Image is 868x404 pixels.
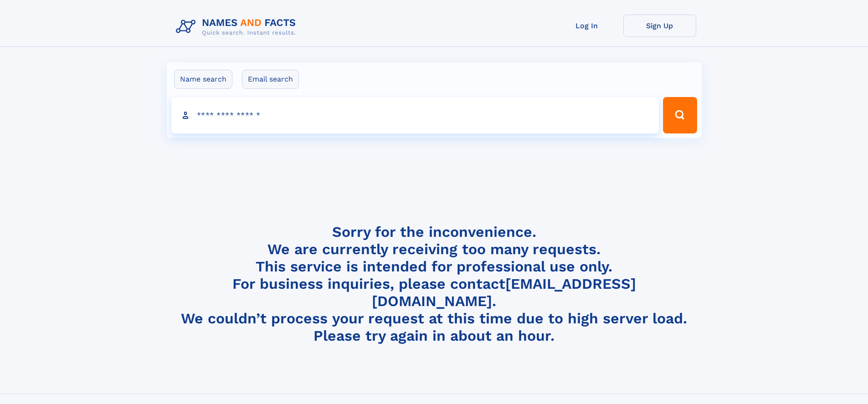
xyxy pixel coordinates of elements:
[172,223,696,345] h4: Sorry for the inconvenience. We are currently receiving too many requests. This service is intend...
[663,97,697,133] button: Search Button
[623,15,696,37] a: Sign Up
[174,70,232,89] label: Name search
[550,15,623,37] a: Log In
[372,275,636,310] a: [EMAIL_ADDRESS][DOMAIN_NAME]
[172,15,303,39] img: Logo Names and Facts
[171,97,659,133] input: search input
[242,70,299,89] label: Email search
